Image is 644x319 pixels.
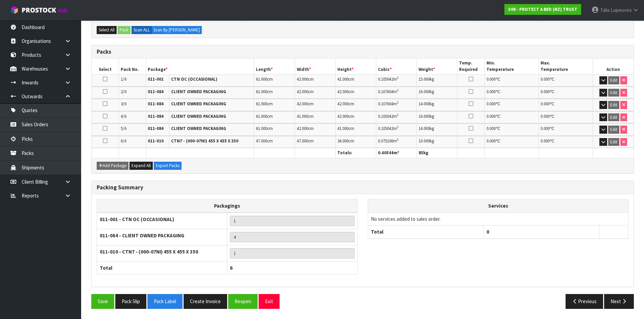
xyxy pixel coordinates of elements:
[171,113,226,119] strong: CLIENT OWNED PACKAGING
[97,200,358,213] th: Packagings
[295,58,335,74] th: Width
[337,126,349,131] span: 41.000
[256,126,267,131] span: 61.000
[256,101,267,107] span: 61.000
[335,124,376,135] td: cm
[484,136,539,148] td: ℃
[256,89,267,95] span: 61.000
[132,163,151,168] span: Expand All
[417,111,457,123] td: kg
[121,113,126,119] span: 4/6
[335,75,376,86] td: cm
[132,26,152,34] label: Scan ALL
[419,113,430,119] span: 16.000
[539,111,593,123] td: ℃
[148,113,164,119] strong: 011-084
[121,76,126,82] span: 1/6
[121,101,126,107] span: 3/6
[154,162,182,170] button: Export Packs
[417,124,457,135] td: kg
[539,136,593,148] td: ℃
[608,126,619,134] button: Edit
[100,248,198,255] strong: 011-010 - CTN7 - (000-07NI) 455 X 455 X 350
[486,229,489,235] span: 0
[295,99,335,111] td: cm
[539,124,593,135] td: ℃
[259,294,280,309] button: Exit
[378,150,393,156] span: 0.60544
[368,225,484,238] th: Total
[254,111,295,123] td: cm
[486,76,496,82] span: 0.000
[115,294,146,309] button: Pack Slip
[146,58,254,74] th: Package
[541,113,550,119] span: 0.000
[171,89,226,95] strong: CLIENT OWNED PACKAGING
[335,148,376,158] th: Totals:
[486,101,496,107] span: 0.000
[504,4,581,15] a: S08 - PROTECT A BED (NZ) TRUST
[376,87,417,99] td: m
[297,138,308,144] span: 47.000
[57,7,68,14] small: WMS
[121,126,126,131] span: 5/6
[486,126,496,131] span: 0.000
[256,138,267,144] span: 47.000
[171,138,238,144] strong: CTN7 - (000-07NI) 455 X 455 X 350
[254,99,295,111] td: cm
[297,89,308,95] span: 42.000
[148,126,164,131] strong: 011-084
[254,136,295,148] td: cm
[417,87,457,99] td: kg
[608,89,619,97] button: Edit
[608,113,619,122] button: Edit
[541,101,550,107] span: 0.000
[419,150,423,156] span: 85
[539,99,593,111] td: ℃
[295,111,335,123] td: cm
[148,138,164,144] strong: 011-010
[97,49,628,55] h3: Packs
[604,294,634,309] button: Next
[337,101,349,107] span: 42.000
[119,58,146,74] th: Pack No.
[484,124,539,135] td: ℃
[600,7,610,13] span: Talia
[118,26,130,34] button: Pack
[376,58,417,74] th: Cubic
[541,126,550,131] span: 0.000
[256,76,267,82] span: 61.000
[254,58,295,74] th: Length
[335,58,376,74] th: Height
[295,75,335,86] td: cm
[337,89,349,95] span: 42.000
[376,136,417,148] td: m
[184,294,227,309] button: Create Invoice
[541,138,550,144] span: 0.000
[91,294,114,309] button: Save
[295,124,335,135] td: cm
[417,75,457,86] td: kg
[397,137,399,142] sup: 3
[417,99,457,111] td: kg
[337,76,349,82] span: 41.000
[368,200,628,212] th: Services
[539,75,593,86] td: ℃
[148,76,164,82] strong: 011-001
[608,76,619,84] button: Edit
[335,87,376,99] td: cm
[335,136,376,148] td: cm
[419,89,430,95] span: 16.000
[129,162,153,170] button: Expand All
[335,99,376,111] td: cm
[376,99,417,111] td: m
[486,89,496,95] span: 0.000
[486,113,496,119] span: 0.000
[376,75,417,86] td: m
[508,6,577,12] strong: S08 - PROTECT A BED (NZ) TRUST
[10,6,19,14] img: cube-alt.png
[171,76,217,82] strong: CTN OC (OCCASIONAL)
[100,216,174,222] strong: 011-001 - CTN OC (OCCASIONAL)
[397,88,399,92] sup: 3
[484,58,539,74] th: Min. Temperature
